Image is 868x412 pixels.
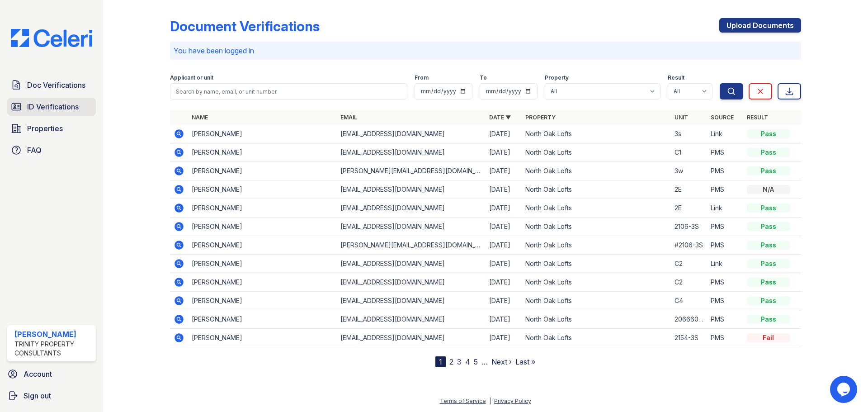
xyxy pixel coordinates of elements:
[522,218,670,236] td: North Oak Lofts
[435,356,446,367] div: 1
[4,387,99,405] a: Sign out
[522,236,670,255] td: North Oak Lofts
[747,296,790,305] div: Pass
[337,273,486,292] td: [EMAIL_ADDRESS][DOMAIN_NAME]
[711,114,734,121] a: Source
[707,125,743,143] td: Link
[170,83,407,99] input: Search by name, email, or unit number
[747,148,790,157] div: Pass
[522,162,670,180] td: North Oak Lofts
[337,218,486,236] td: [EMAIL_ADDRESS][DOMAIN_NAME]
[747,241,790,250] div: Pass
[188,125,337,143] td: [PERSON_NAME]
[671,310,707,329] td: 20666066
[747,204,790,213] div: Pass
[671,180,707,199] td: 2E
[440,398,486,404] a: Terms of Service
[170,18,320,34] div: Document Verifications
[486,162,522,180] td: [DATE]
[494,398,531,404] a: Privacy Policy
[188,162,337,180] td: [PERSON_NAME]
[522,310,670,329] td: North Oak Lofts
[522,255,670,273] td: North Oak Lofts
[671,218,707,236] td: 2106-3S
[489,114,511,121] a: Date ▼
[486,180,522,199] td: [DATE]
[707,218,743,236] td: PMS
[340,114,357,121] a: Email
[465,357,470,366] a: 4
[671,255,707,273] td: C2
[486,292,522,310] td: [DATE]
[486,255,522,273] td: [DATE]
[522,292,670,310] td: North Oak Lofts
[7,76,96,94] a: Doc Verifications
[486,143,522,162] td: [DATE]
[522,273,670,292] td: North Oak Lofts
[415,74,429,81] label: From
[747,129,790,138] div: Pass
[747,315,790,324] div: Pass
[830,376,859,403] iframe: chat widget
[747,185,790,194] div: N/A
[707,180,743,199] td: PMS
[486,273,522,292] td: [DATE]
[449,357,453,366] a: 2
[515,357,535,366] a: Last »
[337,199,486,218] td: [EMAIL_ADDRESS][DOMAIN_NAME]
[14,340,92,358] div: Trinity Property Consultants
[188,292,337,310] td: [PERSON_NAME]
[188,255,337,273] td: [PERSON_NAME]
[337,292,486,310] td: [EMAIL_ADDRESS][DOMAIN_NAME]
[707,236,743,255] td: PMS
[192,114,208,121] a: Name
[707,273,743,292] td: PMS
[474,357,478,366] a: 5
[188,329,337,347] td: [PERSON_NAME]
[486,310,522,329] td: [DATE]
[491,357,512,366] a: Next ›
[4,29,99,47] img: CE_Logo_Blue-a8612792a0a2168367f1c8372b55b34899dd931a85d93a1a3d3e32e68fde9ad4.png
[522,125,670,143] td: North Oak Lofts
[719,18,801,33] a: Upload Documents
[525,114,556,121] a: Property
[671,143,707,162] td: C1
[27,101,79,112] span: ID Verifications
[188,310,337,329] td: [PERSON_NAME]
[188,236,337,255] td: [PERSON_NAME]
[457,357,462,366] a: 3
[545,74,569,81] label: Property
[675,114,688,121] a: Unit
[7,98,96,116] a: ID Verifications
[747,222,790,231] div: Pass
[337,255,486,273] td: [EMAIL_ADDRESS][DOMAIN_NAME]
[671,292,707,310] td: C4
[337,329,486,347] td: [EMAIL_ADDRESS][DOMAIN_NAME]
[671,162,707,180] td: 3w
[489,398,491,404] div: |
[480,74,487,81] label: To
[747,333,790,342] div: Fail
[486,218,522,236] td: [DATE]
[671,199,707,218] td: 2E
[707,162,743,180] td: PMS
[337,236,486,255] td: [PERSON_NAME][EMAIL_ADDRESS][DOMAIN_NAME]
[27,145,42,156] span: FAQ
[27,80,85,90] span: Doc Verifications
[671,329,707,347] td: 2154-3S
[188,143,337,162] td: [PERSON_NAME]
[4,365,99,383] a: Account
[671,236,707,255] td: #2106-3S
[668,74,684,81] label: Result
[707,329,743,347] td: PMS
[747,166,790,175] div: Pass
[188,273,337,292] td: [PERSON_NAME]
[7,141,96,159] a: FAQ
[188,180,337,199] td: [PERSON_NAME]
[707,143,743,162] td: PMS
[337,143,486,162] td: [EMAIL_ADDRESS][DOMAIN_NAME]
[7,119,96,137] a: Properties
[522,199,670,218] td: North Oak Lofts
[486,236,522,255] td: [DATE]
